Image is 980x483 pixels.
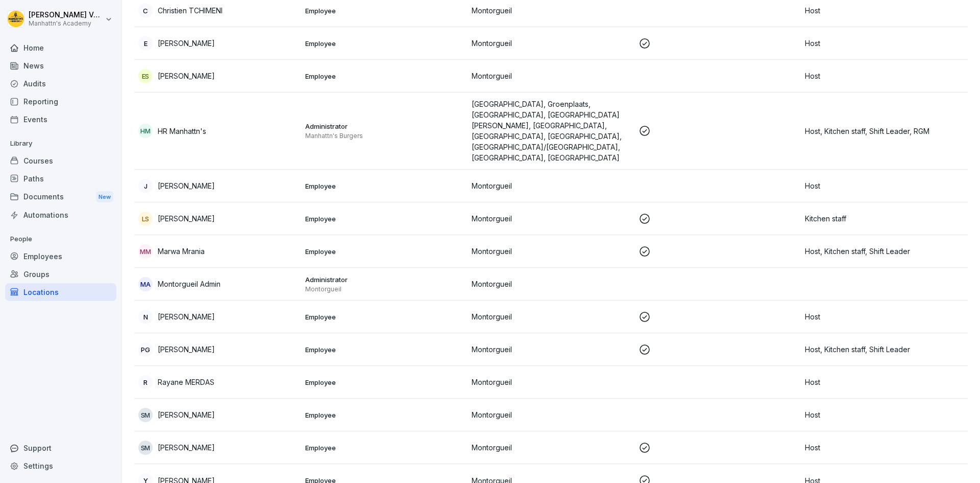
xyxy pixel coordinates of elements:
[138,69,153,83] div: ES
[305,247,464,256] p: Employee
[138,124,153,138] div: HM
[5,231,116,247] p: People
[158,442,215,453] p: [PERSON_NAME]
[5,188,116,206] a: DocumentsNew
[5,247,116,265] a: Employees
[805,71,964,81] p: Host
[5,152,116,170] a: Courses
[158,246,205,257] p: Marwa Mrania
[472,71,630,81] p: Montorgueil
[472,311,630,322] p: Montorgueil
[472,180,630,191] p: Montorgueil
[158,279,220,289] p: Montorgueil Admin
[805,311,964,322] p: Host
[472,279,630,289] p: Montorgueil
[305,214,464,223] p: Employee
[472,213,630,224] p: Montorgueil
[5,170,116,188] a: Paths
[158,126,206,136] p: HR Manhattn's
[158,38,215,49] p: [PERSON_NAME]
[305,122,464,131] p: Administrator
[5,188,116,206] div: Documents
[5,457,116,475] a: Settings
[305,181,464,191] p: Employee
[305,39,464,48] p: Employee
[5,439,116,457] div: Support
[5,206,116,224] a: Automations
[305,410,464,420] p: Employee
[138,277,153,291] div: MA
[805,246,964,257] p: Host, Kitchen staff, Shift Leader
[472,442,630,453] p: Montorgueil
[158,409,215,420] p: [PERSON_NAME]
[472,5,630,16] p: Montorgueil
[158,311,215,322] p: [PERSON_NAME]
[29,11,103,19] p: [PERSON_NAME] Vanderbeken
[5,57,116,75] a: News
[472,409,630,420] p: Montorgueil
[138,4,153,18] div: C
[5,135,116,152] p: Library
[805,409,964,420] p: Host
[305,378,464,387] p: Employee
[158,213,215,224] p: [PERSON_NAME]
[805,377,964,387] p: Host
[5,39,116,57] a: Home
[5,283,116,301] a: Locations
[305,132,464,140] p: Manhattn's Burgers
[138,310,153,324] div: N
[305,72,464,81] p: Employee
[805,38,964,49] p: Host
[472,38,630,49] p: Montorgueil
[305,345,464,354] p: Employee
[96,191,113,203] div: New
[305,6,464,15] p: Employee
[138,375,153,389] div: R
[138,441,153,455] div: SM
[138,179,153,193] div: J
[158,344,215,355] p: [PERSON_NAME]
[138,244,153,259] div: MM
[805,180,964,191] p: Host
[158,180,215,191] p: [PERSON_NAME]
[805,344,964,355] p: Host, Kitchen staff, Shift Leader
[305,443,464,452] p: Employee
[29,20,103,27] p: Manhattn's Academy
[138,212,153,226] div: LS
[305,312,464,321] p: Employee
[805,5,964,16] p: Host
[5,75,116,93] a: Audits
[472,377,630,387] p: Montorgueil
[158,377,214,387] p: Rayane MERDAS
[805,442,964,453] p: Host
[805,126,964,136] p: Host, Kitchen staff, Shift Leader, RGM
[305,285,464,293] p: Montorgueil
[305,275,464,284] p: Administrator
[472,99,630,163] p: [GEOGRAPHIC_DATA], Groenplaats, [GEOGRAPHIC_DATA], [GEOGRAPHIC_DATA][PERSON_NAME], [GEOGRAPHIC_DA...
[158,5,223,16] p: Christien TCHIMENI
[5,110,116,128] a: Events
[138,408,153,422] div: SM
[805,213,964,224] p: Kitchen staff
[472,344,630,355] p: Montorgueil
[5,93,116,110] a: Reporting
[138,36,153,51] div: E
[138,342,153,357] div: PG
[5,265,116,283] a: Groups
[158,71,215,81] p: [PERSON_NAME]
[472,246,630,257] p: Montorgueil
